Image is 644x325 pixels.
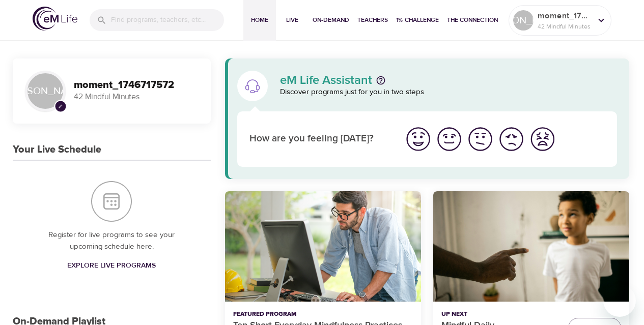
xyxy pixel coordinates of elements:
[538,22,592,31] p: 42 Mindful Minutes
[466,125,494,153] img: ok
[528,125,556,153] img: worst
[313,15,349,25] span: On-Demand
[280,86,618,98] p: Discover programs just for you in two steps
[496,124,527,155] button: I'm feeling bad
[249,132,390,146] p: How are you feeling [DATE]?
[357,15,388,25] span: Teachers
[403,124,434,155] button: I'm feeling great
[74,91,199,103] p: 42 Mindful Minutes
[434,124,465,155] button: I'm feeling good
[497,125,525,153] img: bad
[513,10,534,31] div: [PERSON_NAME]
[433,191,629,302] button: Mindful Daily
[225,191,421,302] button: Ten Short Everyday Mindfulness Practices
[280,74,372,86] p: eM Life Assistant
[527,124,558,155] button: I'm feeling worst
[111,9,224,31] input: Find programs, teachers, etc...
[13,144,101,156] h3: Your Live Schedule
[465,124,496,155] button: I'm feeling ok
[25,71,66,111] div: [PERSON_NAME]
[603,284,636,317] iframe: Button to launch messaging window
[63,256,160,275] a: Explore Live Programs
[447,15,498,25] span: The Connection
[244,78,261,94] img: eM Life Assistant
[441,310,560,319] p: Up Next
[280,15,304,25] span: Live
[396,15,439,25] span: 1% Challenge
[538,10,592,22] p: moment_1746717572
[33,7,77,31] img: logo
[435,125,463,153] img: good
[247,15,272,25] span: Home
[91,181,132,222] img: Your Live Schedule
[33,229,190,252] p: Register for live programs to see your upcoming schedule here.
[233,310,413,319] p: Featured Program
[404,125,432,153] img: great
[74,79,199,91] h3: moment_1746717572
[67,259,156,272] span: Explore Live Programs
